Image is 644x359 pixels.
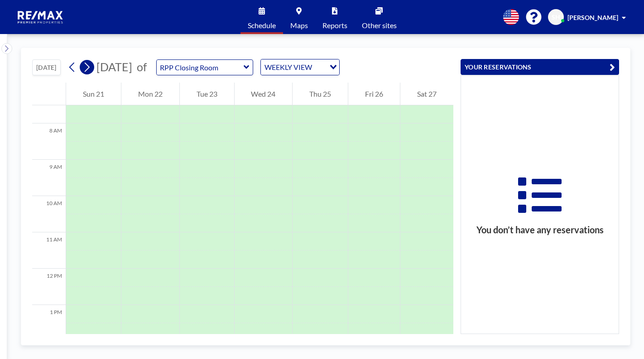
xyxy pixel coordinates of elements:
div: Wed 24 [235,83,293,105]
span: Reports [322,22,347,29]
div: Tue 23 [180,83,234,105]
input: RPP Closing Room [157,60,244,75]
div: 8 AM [32,123,66,160]
div: Sun 21 [66,83,121,105]
div: Fri 26 [348,83,400,105]
div: Sat 27 [400,83,453,105]
span: SH [552,13,560,21]
img: organization-logo [14,8,67,26]
span: Schedule [248,22,276,29]
div: Mon 22 [121,83,179,105]
span: WEEKLY VIEW [263,61,314,73]
span: [DATE] [96,60,132,74]
span: [PERSON_NAME] [567,14,618,21]
button: [DATE] [32,59,61,75]
button: YOUR RESERVATIONS [461,59,619,75]
span: Maps [290,22,308,29]
div: 12 PM [32,269,66,305]
span: of [137,60,147,74]
input: Search for option [315,61,324,73]
h3: You don’t have any reservations [461,224,619,236]
span: Other sites [362,22,397,29]
div: Thu 25 [293,83,348,105]
div: 11 AM [32,232,66,269]
div: Search for option [261,59,339,75]
div: 1 PM [32,305,66,341]
div: 10 AM [32,196,66,232]
div: 7 AM [32,87,66,123]
div: 9 AM [32,160,66,196]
